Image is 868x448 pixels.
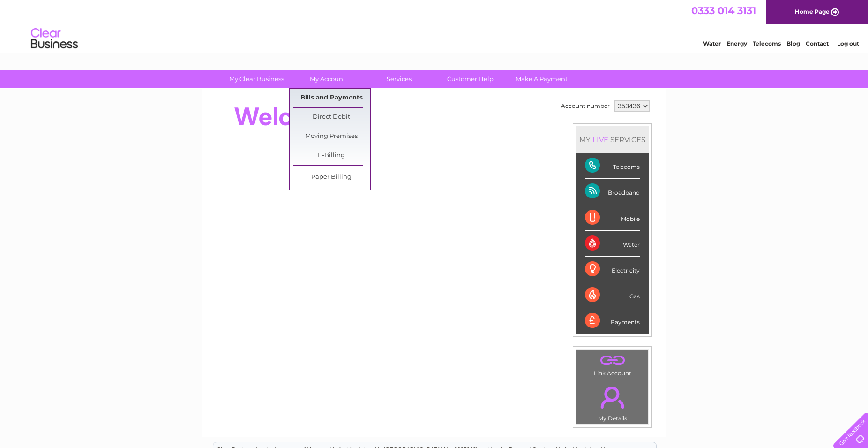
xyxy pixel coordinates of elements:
[293,89,370,107] a: Bills and Payments
[585,282,640,308] div: Gas
[703,40,721,47] a: Water
[726,40,747,47] a: Energy
[585,205,640,231] div: Mobile
[579,381,646,414] a: .
[806,40,829,47] a: Contact
[576,126,649,153] div: MY SERVICES
[293,146,370,165] a: E-Billing
[293,127,370,146] a: Moving Premises
[786,40,800,47] a: Blog
[559,98,612,114] td: Account number
[579,352,646,369] a: .
[585,257,640,282] div: Electricity
[753,40,781,47] a: Telecoms
[585,308,640,334] div: Payments
[360,70,438,88] a: Services
[576,349,649,379] td: Link Account
[213,5,656,46] div: Clear Business is a trading name of Verastar Limited (registered in [GEOGRAPHIC_DATA] No. 3667643...
[585,179,640,205] div: Broadband
[289,70,367,88] a: My Account
[30,24,78,53] img: logo.png
[576,379,649,425] td: My Details
[591,135,610,144] div: LIVE
[691,5,756,16] a: 0333 014 3131
[837,40,859,47] a: Log out
[585,153,640,179] div: Telecoms
[218,70,295,88] a: My Clear Business
[432,70,509,88] a: Customer Help
[585,231,640,257] div: Water
[293,108,370,127] a: Direct Debit
[503,70,580,88] a: Make A Payment
[293,168,370,187] a: Paper Billing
